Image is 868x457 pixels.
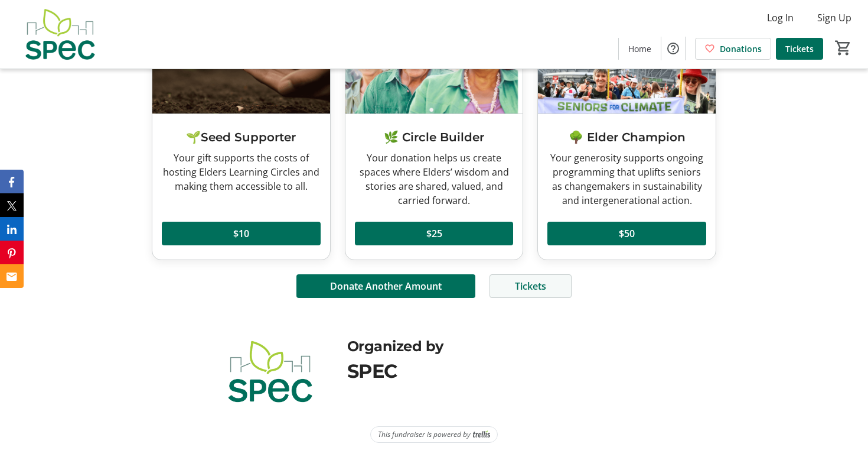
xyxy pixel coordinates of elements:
button: Log In [758,8,803,27]
img: SPEC's Logo [7,5,112,64]
button: Donate Another Amount [296,274,475,298]
div: Your gift supports the costs of hosting Elders Learning Circles and making them accessible to all. [162,151,321,193]
a: Home [619,38,661,60]
div: Your donation helps us create spaces where Elders’ wisdom and stories are shared, valued, and car... [355,151,514,208]
div: SPEC [347,357,663,385]
span: Donations [720,43,762,55]
button: $10 [162,222,321,245]
span: $10 [233,226,249,241]
span: $25 [426,226,442,241]
button: $25 [355,222,514,245]
img: SPEC logo [206,336,333,407]
span: $50 [619,226,635,241]
h3: 🌱Seed Supporter [162,128,321,146]
img: Trellis Logo [473,430,490,439]
span: Donate Another Amount [330,279,442,293]
span: Home [628,43,651,55]
a: Donations [695,38,771,60]
button: Help [661,37,685,60]
button: Cart [833,37,854,59]
span: Log In [767,11,794,25]
h3: 🌿 Circle Builder [355,128,514,146]
a: Tickets [776,38,823,60]
button: Tickets [490,274,572,298]
span: Tickets [785,43,814,55]
h3: 🌳 Elder Champion [547,128,706,146]
button: $50 [547,222,706,245]
span: This fundraiser is powered by [378,429,471,440]
span: Sign Up [817,11,851,25]
div: Organized by [347,336,663,357]
span: Tickets [515,279,546,293]
button: Sign Up [808,8,861,27]
div: Your generosity supports ongoing programming that uplifts seniors as changemakers in sustainabili... [547,151,706,208]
